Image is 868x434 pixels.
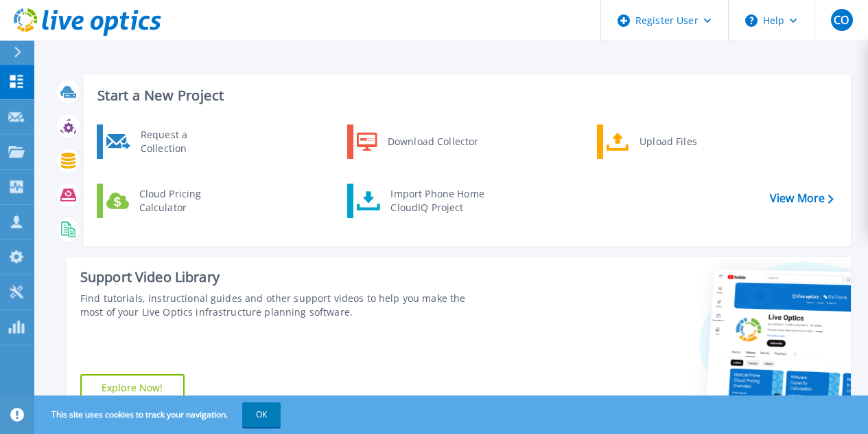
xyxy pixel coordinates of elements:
a: Request a Collection [97,124,237,159]
a: Explore Now! [80,374,185,402]
div: Support Video Library [80,268,488,286]
div: Download Collector [381,128,484,155]
a: Download Collector [347,124,488,159]
div: Cloud Pricing Calculator [132,187,234,215]
a: View More [770,192,834,205]
div: Find tutorials, instructional guides and other support videos to help you make the most of your L... [80,292,488,319]
div: Upload Files [633,128,734,155]
div: Request a Collection [134,128,234,155]
h3: Start a New Project [97,88,833,103]
a: Cloud Pricing Calculator [97,184,237,218]
span: This site uses cookies to track your navigation. [38,402,281,427]
button: OK [242,402,281,427]
span: CO [834,14,849,25]
div: Import Phone Home CloudIQ Project [384,187,491,215]
a: Upload Files [597,124,738,159]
